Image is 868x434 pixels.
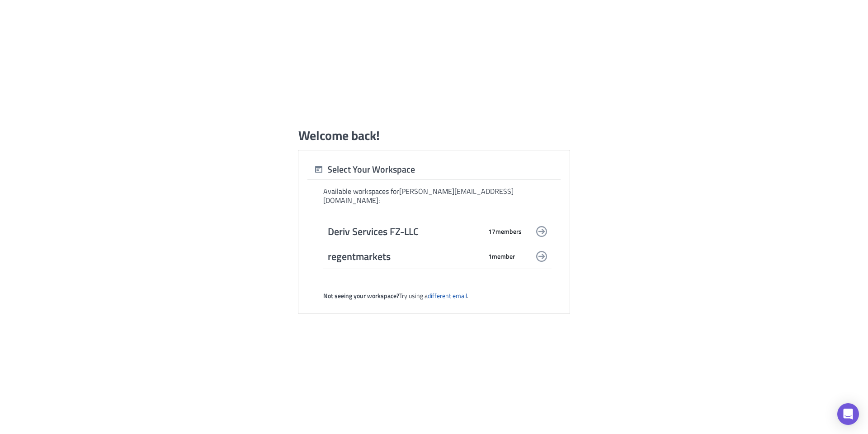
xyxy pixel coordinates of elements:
[328,225,481,238] span: Deriv Services FZ-LLC
[328,250,481,263] span: regentmarkets
[488,252,515,260] span: 1 member
[323,292,552,300] div: Try using a .
[488,227,522,236] span: 17 member s
[837,403,859,425] div: Open Intercom Messenger
[323,187,552,205] div: Available workspaces for [PERSON_NAME][EMAIL_ADDRESS][DOMAIN_NAME] :
[428,291,467,300] a: different email
[323,291,399,300] strong: Not seeing your workspace?
[298,127,380,144] h1: Welcome back!
[307,164,415,175] div: Select Your Workspace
